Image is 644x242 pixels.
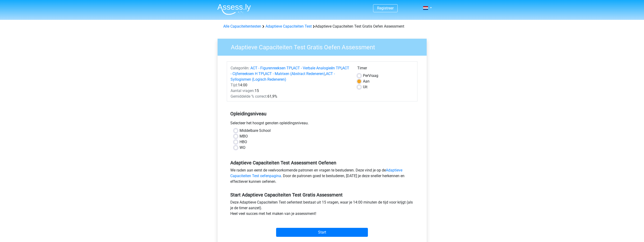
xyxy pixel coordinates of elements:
[240,128,271,134] label: Middelbare School
[276,228,368,237] input: Start
[377,6,394,10] a: Registreer
[227,200,417,218] div: Deze Adaptieve Capaciteiten Test oefentest bestaat uit 15 vragen, waar je 14:00 minuten de tijd v...
[231,71,335,82] a: ACT - Syllogismen (Logisch Redeneren)
[230,160,414,166] h5: Adaptieve Capaciteiten Test Assessment Oefenen
[230,109,414,118] h5: Opleidingsniveau
[265,24,312,29] a: Adaptieve Capaciteiten Test
[227,120,417,128] div: Selecteer het hoogst genoten opleidingsniveau.
[227,65,354,82] div: , , , ,
[231,66,249,70] span: Categoriën:
[231,83,238,87] span: Tijd:
[363,73,368,78] span: Per
[231,94,267,99] span: Gemiddelde % correct:
[231,88,255,93] span: Aantal vragen:
[230,192,414,198] h5: Start Adaptieve Capaciteiten Test Gratis Assessment
[363,79,370,84] label: Aan
[227,94,354,99] div: 61,9%
[227,88,354,94] div: 15
[227,167,417,186] div: We raden aan eerst de veelvoorkomende patronen en vragen te bestuderen. Deze vind je op de . Door...
[250,66,292,70] a: ACT - Figurenreeksen TPI
[357,65,414,73] div: Timer
[240,134,248,139] label: MBO
[265,71,325,76] a: ACT - Matrixen (Abstract Redeneren)
[223,24,261,29] a: Alle Capaciteitentesten
[217,4,251,15] img: Assessly
[363,73,378,79] label: Vraag
[363,84,367,90] label: Uit
[221,24,423,29] div: Adaptieve Capaciteiten Test Gratis Oefen Assessment
[227,82,354,88] div: 14:00
[225,42,423,51] h3: Adaptieve Capaciteiten Test Gratis Oefen Assessment
[293,66,341,70] a: ACT - Verbale Analogieën TPI
[240,139,247,145] label: HBO
[240,145,245,150] label: WO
